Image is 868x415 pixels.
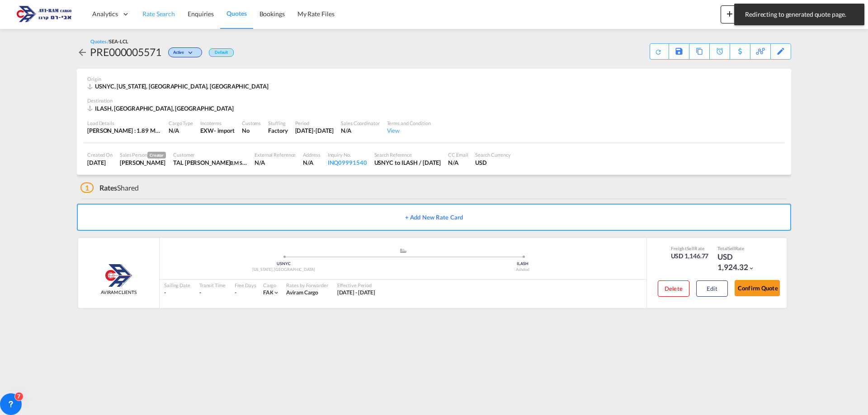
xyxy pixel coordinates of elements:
[188,10,214,18] span: Enquiries
[200,126,214,135] div: EXW
[87,120,161,126] div: Load Details
[303,159,320,167] div: N/A
[235,282,256,289] div: Free Days
[448,151,468,158] div: CC Email
[654,47,663,56] md-icon: icon-refresh
[337,289,376,296] span: [DATE] - [DATE]
[717,245,763,252] div: Total Rate
[374,159,441,167] div: USNYC to ILASH / 28 Aug 2025
[77,204,791,231] button: + Add New Rate Card
[120,151,166,159] div: Sales Person
[748,265,755,271] md-icon: icon-chevron-down
[403,261,642,267] div: ILASH
[173,151,247,158] div: Customer
[164,282,190,289] div: Sailing Date
[90,45,161,59] div: PRE000005571
[671,245,709,252] div: Freight Rate
[295,120,334,126] div: Period
[95,83,269,90] span: USNYC, [US_STATE], [GEOGRAPHIC_DATA], [GEOGRAPHIC_DATA]
[337,289,376,297] div: 18 Aug 2025 - 31 Dec 2025
[724,8,735,19] md-icon: icon-plus 400-fg
[255,159,296,167] div: N/A
[268,120,288,126] div: Stuffing
[120,159,166,167] div: SAAR ZEHAVIAN
[109,38,128,44] span: SEA-LCL
[186,51,197,56] md-icon: icon-chevron-down
[169,120,193,126] div: Cargo Type
[80,182,94,193] span: 1
[209,48,234,57] div: Default
[341,126,379,135] div: N/A
[721,5,762,23] button: icon-plus 400-fgNewicon-chevron-down
[230,159,255,166] span: B.M SPARK
[235,289,236,297] div: -
[242,120,261,126] div: Customs
[724,10,758,17] span: New
[655,44,664,56] div: Quote PDF is not available at this time
[255,151,296,158] div: External Reference
[161,45,204,59] div: Change Status Here
[403,267,642,273] div: Ashdod
[226,9,246,17] span: Quotes
[286,289,318,296] span: Aviram Cargo
[374,151,441,158] div: Search Reference
[80,183,139,193] div: Shared
[475,159,511,167] div: USD
[263,282,280,289] div: Cargo
[214,126,235,135] div: - import
[341,120,379,126] div: Sales Coordinator
[101,289,137,295] span: AVIRAM CLIENTS
[168,47,202,57] div: Change Status Here
[87,151,113,158] div: Created On
[658,280,689,297] button: Delete
[448,159,468,167] div: N/A
[717,252,763,273] div: USD 1,924.32
[337,282,376,289] div: Effective Period
[742,10,856,19] span: Redirecting to generated quote page.
[273,289,279,296] md-icon: icon-chevron-down
[475,151,511,158] div: Search Currency
[14,4,75,24] img: 166978e0a5f911edb4280f3c7a976193.png
[387,126,431,135] div: View
[263,289,274,296] span: FAK
[200,120,235,126] div: Incoterms
[671,252,709,261] div: USD 1,146.77
[286,282,328,289] div: Rates by Forwarder
[199,289,226,297] div: -
[735,280,780,296] button: Confirm Quote
[259,10,285,18] span: Bookings
[687,246,694,251] span: Sell
[387,120,431,126] div: Terms and Condition
[398,248,409,253] md-icon: assets/icons/custom/ship-fill.svg
[295,126,334,135] div: 31 Dec 2025
[99,183,118,192] span: Rates
[87,159,113,167] div: 28 Aug 2025
[728,246,735,251] span: Sell
[303,151,320,158] div: Address
[199,282,226,289] div: Transit Time
[87,82,271,90] div: USNYC, New York, NY, Americas
[297,10,335,18] span: My Rate Files
[173,159,247,167] div: TAL BEN MOSHE
[164,289,190,297] div: -
[242,126,261,135] div: No
[328,151,367,158] div: Inquiry No.
[147,152,166,159] span: Creator
[77,45,90,59] div: icon-arrow-left
[92,9,118,19] span: Analytics
[87,97,781,104] div: Destination
[142,10,175,18] span: Rate Search
[87,104,236,112] div: ILASH, Ashdod, Middle East
[268,126,288,135] div: Factory Stuffing
[669,44,689,59] div: Save As Template
[164,261,403,267] div: USNYC
[696,280,728,297] button: Edit
[169,126,193,135] div: N/A
[286,289,328,297] div: Aviram Cargo
[328,159,367,167] div: INQ09991540
[90,38,128,45] div: Quotes /SEA-LCL
[105,264,132,287] img: Aviram
[173,50,186,58] span: Active
[77,47,88,58] md-icon: icon-arrow-left
[87,126,161,135] div: [PERSON_NAME] : 1.89 MT | Volumetric Wt : 8.43 CBM | Chargeable Wt : 8.43 W/M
